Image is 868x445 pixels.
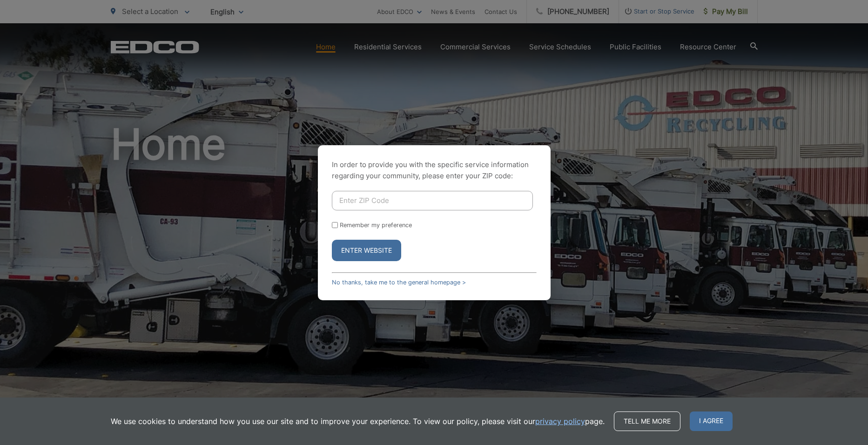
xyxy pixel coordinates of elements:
a: privacy policy [535,416,585,427]
p: In order to provide you with the specific service information regarding your community, please en... [332,159,537,182]
button: Enter Website [332,240,401,261]
span: I agree [690,411,733,431]
a: No thanks, take me to the general homepage > [332,279,466,286]
label: Remember my preference [340,222,412,229]
input: Enter ZIP Code [332,191,533,210]
p: We use cookies to understand how you use our site and to improve your experience. To view our pol... [111,416,605,427]
a: Tell me more [614,411,680,431]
